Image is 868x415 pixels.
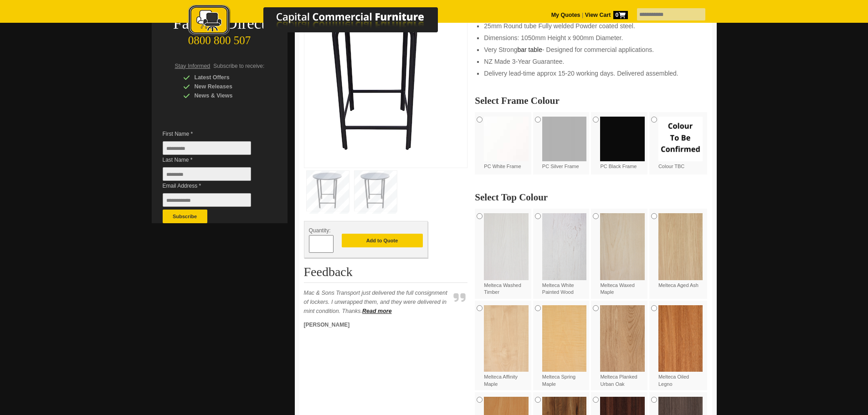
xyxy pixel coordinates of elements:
label: Melteca Oiled Legno [658,305,703,388]
button: Subscribe [163,210,207,223]
p: Mac & Sons Transport just delivered the full consignment of lockers. I unwrapped them, and they w... [304,288,450,316]
input: Last Name * [163,167,251,181]
img: Melteca White Painted Wood [542,213,587,280]
h2: Select Frame Colour [475,96,707,105]
li: Delivery lead-time approx 15-20 working days. Delivered assembled. [484,69,698,78]
label: Melteca White Painted Wood [542,213,587,296]
span: Stay Informed [175,63,211,69]
span: Email Address * [163,181,265,190]
span: Subscribe to receive: [213,63,264,69]
span: Quantity: [309,227,331,234]
a: Read more [362,308,392,314]
label: Melteca Spring Maple [542,305,587,388]
span: Last Name * [163,155,265,164]
a: bar table [517,46,542,53]
span: 0 [613,11,628,19]
div: 0800 800 507 [152,30,288,47]
img: Melteca Waxed Maple [600,213,645,280]
a: View Cart0 [583,12,627,18]
img: PC Silver Frame [542,117,587,161]
a: My Quotes [551,12,580,18]
li: NZ Made 3-Year Guarantee. [484,57,698,66]
label: Melteca Affinity Maple [484,305,529,388]
img: PC Black Frame [600,117,645,161]
img: Melteca Oiled Legno [658,305,703,372]
div: News & Views [183,91,270,100]
li: 25mm Round tube Fully welded Powder coated steel. [484,21,698,31]
img: Colour TBC [658,117,703,161]
div: Latest Offers [183,73,270,82]
div: New Releases [183,82,270,91]
img: Melteca Aged Ash [658,213,703,280]
img: Melteca Spring Maple [542,305,587,372]
input: Email Address * [163,193,251,207]
label: Melteca Planked Urban Oak [600,305,645,388]
p: [PERSON_NAME] [304,320,450,329]
label: PC White Frame [484,117,529,170]
button: Add to Quote [342,234,423,247]
label: PC Black Frame [600,117,645,170]
img: PC White Frame [484,117,529,161]
img: Melteca Planked Urban Oak [600,305,645,372]
h2: Select Top Colour [475,193,707,202]
input: First Name * [163,141,251,155]
img: Melteca Affinity Maple [484,305,529,372]
label: Melteca Aged Ash [658,213,703,289]
a: Capital Commercial Furniture Logo [163,5,482,41]
label: Colour TBC [658,117,703,170]
li: Very Strong - Designed for commercial applications. [484,45,698,54]
label: Melteca Waxed Maple [600,213,645,296]
h2: Feedback [304,265,468,283]
div: Factory Direct [152,17,288,30]
li: Dimensions: 1050mm Height x 900mm Diameter. [484,33,698,42]
img: Capital Commercial Furniture Logo [163,5,482,38]
img: Melteca Washed Timber [484,213,529,280]
strong: View Cart [585,12,628,18]
label: PC Silver Frame [542,117,587,170]
label: Melteca Washed Timber [484,213,529,296]
span: First Name * [163,129,265,138]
